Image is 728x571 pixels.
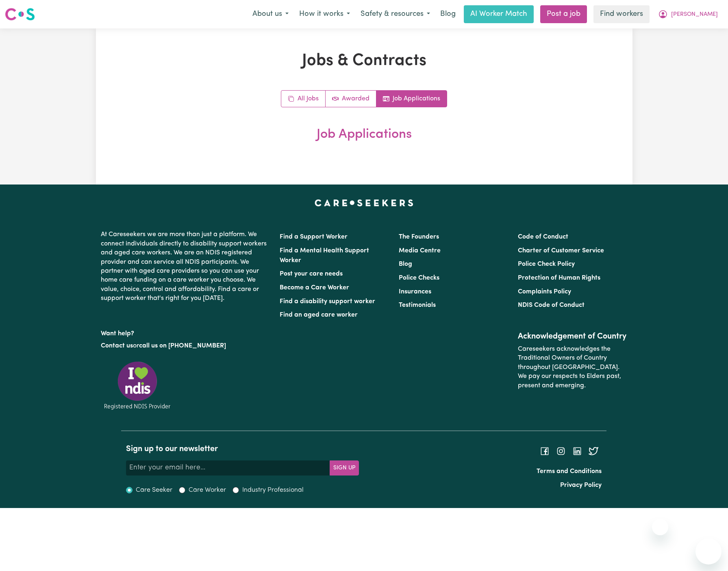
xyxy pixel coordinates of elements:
[464,5,534,23] a: AI Worker Match
[101,360,174,411] img: Registered NDIS provider
[435,5,461,23] a: Blog
[280,234,348,240] a: Find a Support Worker
[593,5,650,23] a: Find workers
[518,261,575,267] a: Police Check Policy
[189,485,226,495] label: Care Worker
[330,460,359,475] button: Subscribe
[146,51,583,71] h1: Jobs & Contracts
[399,248,441,254] a: Media Centre
[280,248,369,264] a: Find a Mental Health Support Worker
[399,275,439,281] a: Police Checks
[126,460,330,475] input: Enter your email here...
[671,10,718,19] span: [PERSON_NAME]
[540,5,587,23] a: Post a job
[126,444,359,454] h2: Sign up to our newsletter
[589,448,598,454] a: Follow Careseekers on Twitter
[518,248,604,254] a: Charter of Customer Service
[518,341,627,393] p: Careseekers acknowledges the Traditional Owners of Country throughout [GEOGRAPHIC_DATA]. We pay o...
[537,468,602,475] a: Terms and Conditions
[136,485,172,495] label: Care Seeker
[5,5,35,24] a: Careseekers logo
[101,326,270,338] p: Want help?
[101,227,270,306] p: At Careseekers we are more than just a platform. We connect individuals directly to disability su...
[326,91,376,107] a: Active jobs
[247,6,294,23] button: About us
[139,343,226,349] a: call us on [PHONE_NUMBER]
[355,6,435,23] button: Safety & resources
[518,289,571,295] a: Complaints Policy
[399,234,439,240] a: The Founders
[556,448,566,454] a: Follow Careseekers on Instagram
[540,448,550,454] a: Follow Careseekers on Facebook
[695,538,721,564] iframe: Button to launch messaging window
[652,519,668,535] iframe: Close message
[572,448,582,454] a: Follow Careseekers on LinkedIn
[294,6,355,23] button: How it works
[280,271,343,277] a: Post your care needs
[101,343,133,349] a: Contact us
[5,7,35,22] img: Careseekers logo
[399,302,436,308] a: Testimonials
[146,127,583,142] h2: Job Applications
[560,482,602,488] a: Privacy Policy
[399,261,412,267] a: Blog
[280,312,358,318] a: Find an aged care worker
[101,338,270,354] p: or
[376,91,447,107] a: Job applications
[242,485,304,495] label: Industry Professional
[281,91,326,107] a: All jobs
[315,199,413,206] a: Careseekers home page
[653,6,723,23] button: My Account
[518,332,627,341] h2: Acknowledgement of Country
[280,284,349,291] a: Become a Care Worker
[518,275,600,281] a: Protection of Human Rights
[399,289,431,295] a: Insurances
[518,234,568,240] a: Code of Conduct
[518,302,585,308] a: NDIS Code of Conduct
[280,298,375,305] a: Find a disability support worker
